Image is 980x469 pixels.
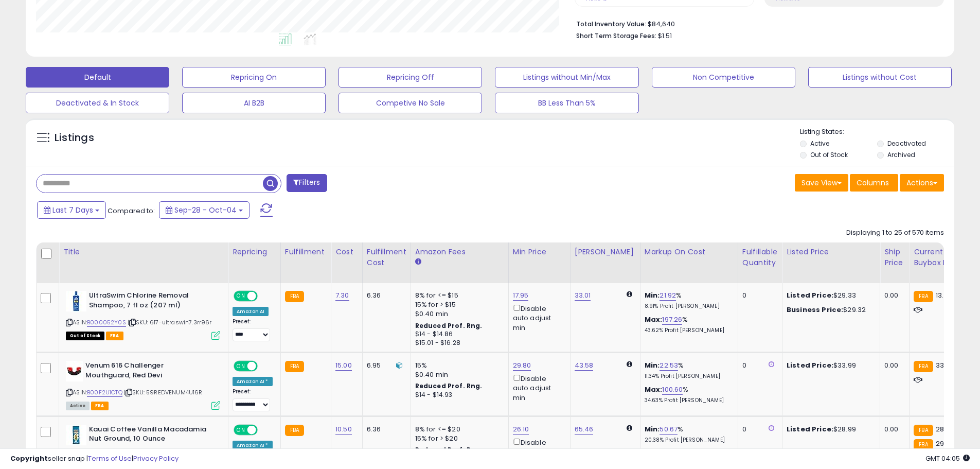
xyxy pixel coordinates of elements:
[645,290,660,300] b: Min:
[87,388,122,397] a: B00F2U1CTQ
[415,257,421,267] small: Amazon Fees.
[415,247,504,257] div: Amazon Fees
[256,362,273,371] span: OFF
[174,205,237,215] span: Sep-28 - Oct-04
[884,361,901,370] div: 0.00
[415,425,501,434] div: 8% for <= $20
[513,290,529,301] a: 17.95
[662,315,682,325] a: 197.26
[645,385,730,404] div: %
[787,425,872,434] div: $28.99
[55,131,94,145] h5: Listings
[415,381,483,390] b: Reduced Prof. Rng.
[367,247,406,268] div: Fulfillment Cost
[415,434,501,443] div: 15% for > $20
[124,388,203,396] span: | SKU: 59REDVENUM4U16R
[787,290,833,300] b: Listed Price:
[159,201,250,219] button: Sep-28 - Oct-04
[128,318,212,326] span: | SKU: 617-ultraswin7.3rr96r
[645,397,730,404] p: 34.63% Profit [PERSON_NAME]
[884,425,901,434] div: 0.00
[26,93,169,113] button: Deactivated & In Stock
[233,318,273,341] div: Preset:
[660,360,678,371] a: 22.53
[66,291,86,311] img: 41SlYeZQ8NS._SL40_.jpg
[233,307,269,316] div: Amazon AI
[575,424,594,435] a: 65.46
[415,391,501,399] div: $14 - $14.93
[513,437,562,466] div: Disable auto adjust min
[66,291,220,339] div: ASIN:
[645,361,730,380] div: %
[795,174,848,192] button: Save View
[645,315,730,334] div: %
[810,150,848,159] label: Out of Stock
[256,425,273,434] span: OFF
[800,127,954,137] p: Listing States:
[900,174,944,192] button: Actions
[10,454,48,463] strong: Copyright
[415,291,501,300] div: 8% for <= $15
[808,67,952,88] button: Listings without Cost
[742,361,774,370] div: 0
[108,206,155,216] span: Compared to:
[660,424,678,435] a: 50.67
[652,67,795,88] button: Non Competitive
[787,361,872,370] div: $33.99
[936,424,954,434] span: 28.99
[660,290,676,301] a: 21.92
[85,361,210,383] b: Venum 616 Challenger Mouthguard, Red Devi
[925,454,970,463] span: 2025-10-12 04:05 GMT
[787,305,843,315] b: Business Price:
[914,361,933,372] small: FBA
[63,247,224,257] div: Title
[87,318,126,327] a: B000052Y0S
[742,247,778,268] div: Fulfillable Quantity
[367,291,403,300] div: 6.36
[256,292,273,301] span: OFF
[576,17,936,29] li: $84,640
[235,292,247,301] span: ON
[887,150,915,159] label: Archived
[513,373,562,403] div: Disable auto adjust min
[857,178,889,188] span: Columns
[233,247,276,257] div: Repricing
[645,247,734,257] div: Markup on Cost
[367,425,403,434] div: 6.36
[415,370,501,379] div: $0.40 min
[415,309,501,319] div: $0.40 min
[89,425,214,446] b: Kauai Coffee Vanilla Macadamia Nut Ground, 10 Ounce
[335,290,349,301] a: 7.30
[658,31,672,41] span: $1.51
[335,424,352,435] a: 10.50
[645,303,730,310] p: 8.91% Profit [PERSON_NAME]
[335,360,352,371] a: 15.00
[235,362,247,371] span: ON
[645,327,730,334] p: 43.62% Profit [PERSON_NAME]
[285,361,304,372] small: FBA
[575,247,636,257] div: [PERSON_NAME]
[513,247,566,257] div: Min Price
[367,361,403,370] div: 6.95
[810,139,829,148] label: Active
[287,174,327,192] button: Filters
[66,332,104,340] span: All listings that are currently out of stock and unavailable for purchase on Amazon
[133,454,179,463] a: Privacy Policy
[846,228,944,238] div: Displaying 1 to 25 of 570 items
[645,315,663,324] b: Max:
[182,67,326,88] button: Repricing On
[513,360,531,371] a: 29.80
[66,425,86,445] img: 41abihdYfPL._SL40_.jpg
[66,361,83,381] img: 31AB3ewu0LL._SL40_.jpg
[335,247,358,257] div: Cost
[850,174,898,192] button: Columns
[106,332,123,340] span: FBA
[914,291,933,302] small: FBA
[914,247,967,268] div: Current Buybox Price
[415,339,501,348] div: $15.01 - $16.28
[645,373,730,380] p: 11.34% Profit [PERSON_NAME]
[66,402,90,410] span: All listings currently available for purchase on Amazon
[787,305,872,315] div: $29.32
[914,425,933,436] small: FBA
[576,31,656,40] b: Short Term Storage Fees:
